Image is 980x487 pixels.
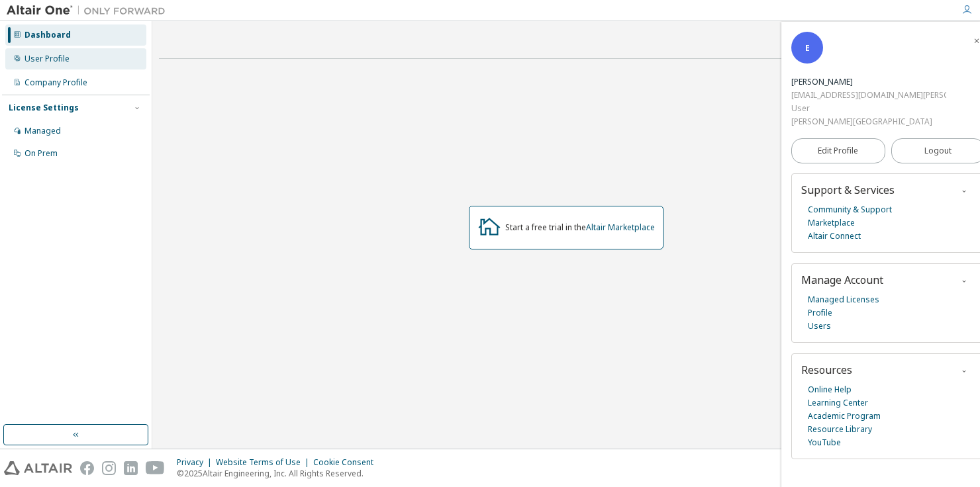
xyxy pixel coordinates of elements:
span: Logout [924,144,952,157]
a: YouTube [808,436,841,449]
p: © 2025 Altair Engineering, Inc. All Rights Reserved. [177,468,381,479]
span: Support & Services [801,183,895,197]
img: Altair One [7,4,172,17]
a: Profile [808,306,832,320]
a: Academic Program [808,410,881,423]
a: Learning Center [808,396,868,410]
div: [EMAIL_ADDRESS][DOMAIN_NAME][PERSON_NAME] [791,89,946,102]
div: License Settings [9,103,79,113]
a: Altair Connect [808,230,861,243]
a: Altair Marketplace [586,222,655,233]
div: [PERSON_NAME][GEOGRAPHIC_DATA] [791,115,946,128]
a: Managed Licenses [808,293,879,306]
div: Privacy [177,457,216,468]
div: User [791,102,946,115]
span: Edit Profile [818,146,858,156]
div: Eseosa Eregie [791,75,946,89]
a: Edit Profile [791,138,885,163]
a: Marketplace [808,216,855,230]
a: Community & Support [808,203,892,216]
img: altair_logo.svg [4,461,72,475]
img: youtube.svg [146,461,165,475]
div: User Profile [24,54,70,64]
span: Manage Account [801,273,883,287]
span: E [805,42,810,54]
img: linkedin.svg [124,461,138,475]
div: Company Profile [24,77,87,88]
span: Resources [801,363,852,377]
div: Managed [24,126,61,136]
a: Users [808,320,831,333]
img: instagram.svg [102,461,116,475]
div: On Prem [24,148,58,159]
div: Start a free trial in the [505,222,655,233]
a: Online Help [808,383,852,396]
div: Website Terms of Use [216,457,313,468]
a: Resource Library [808,423,872,436]
div: Cookie Consent [313,457,381,468]
div: Dashboard [24,30,71,40]
img: facebook.svg [80,461,94,475]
